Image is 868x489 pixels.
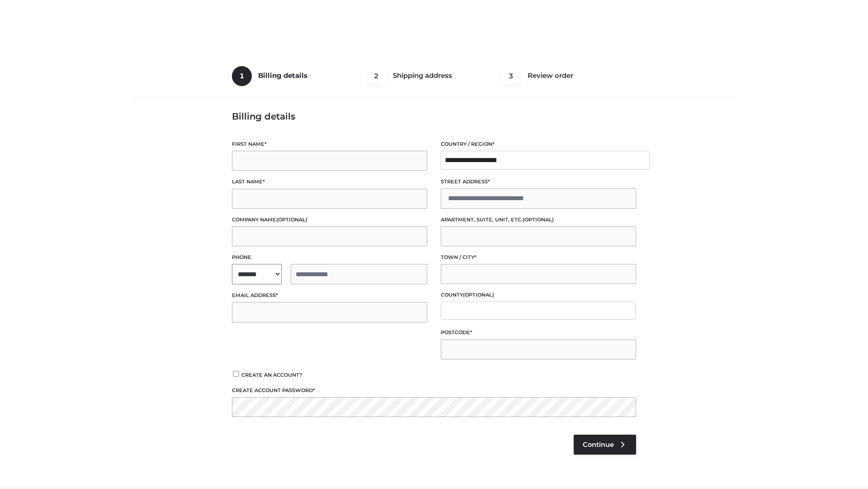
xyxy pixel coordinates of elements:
span: Continue [583,441,614,449]
span: Create an account? [241,372,302,378]
label: Last name [232,177,427,186]
label: Town / City [441,253,636,262]
span: Shipping address [393,71,452,80]
label: Street address [441,177,636,186]
span: 2 [367,66,387,86]
h3: Billing details [232,111,636,122]
label: County [441,291,636,299]
label: Postcode [441,328,636,337]
input: Create an account? [232,371,240,377]
span: 1 [232,66,252,86]
label: Apartment, suite, unit, etc. [441,216,636,224]
label: Country / Region [441,140,636,149]
span: (optional) [523,216,554,223]
span: Billing details [258,71,307,80]
span: (optional) [463,292,494,298]
span: Review order [528,71,573,80]
span: (optional) [276,216,307,223]
label: Company name [232,216,427,224]
label: First name [232,140,427,149]
label: Create account password [232,386,636,395]
span: 3 [501,66,521,86]
label: Phone [232,253,427,262]
a: Continue [574,435,636,455]
label: Email address [232,291,427,300]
